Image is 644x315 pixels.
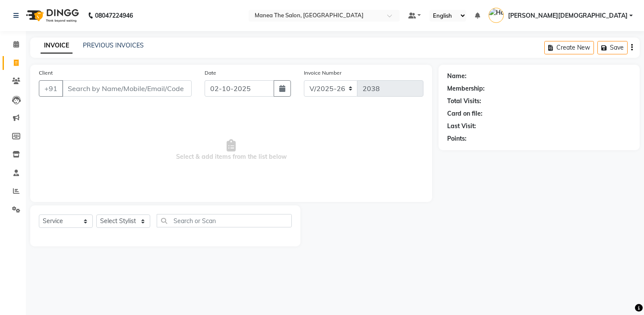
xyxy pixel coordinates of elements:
[447,109,483,118] div: Card on file:
[62,80,192,97] input: Search by Name/Mobile/Email/Code
[41,38,73,54] a: INVOICE
[447,134,467,143] div: Points:
[95,3,133,28] b: 08047224946
[205,69,216,77] label: Date
[22,3,81,28] img: logo
[447,97,481,106] div: Total Visits:
[83,41,144,49] a: PREVIOUS INVOICES
[508,11,628,20] span: [PERSON_NAME][DEMOGRAPHIC_DATA]
[597,41,628,54] button: Save
[489,8,504,23] img: Hari Krishna
[447,122,476,131] div: Last Visit:
[304,69,341,77] label: Invoice Number
[447,84,485,93] div: Membership:
[544,41,594,54] button: Create New
[39,80,63,97] button: +91
[157,214,292,227] input: Search or Scan
[39,69,53,77] label: Client
[447,72,467,81] div: Name:
[39,107,423,193] span: Select & add items from the list below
